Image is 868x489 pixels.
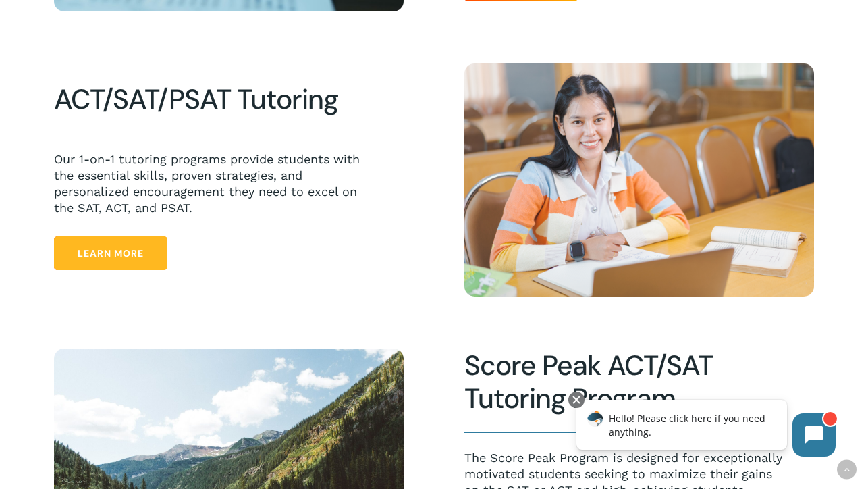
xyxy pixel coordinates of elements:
iframe: Chatbot [562,389,849,470]
a: Learn More [54,236,167,270]
h2: Score Peak ACT/SAT Tutoring Program [464,349,784,416]
p: Our 1-on-1 tutoring programs provide students with the essential skills, proven strategies, and p... [54,151,374,216]
h2: ACT/SAT/PSAT Tutoring [54,83,374,116]
span: Learn More [78,247,144,260]
img: Happy Students 6 [464,63,814,297]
